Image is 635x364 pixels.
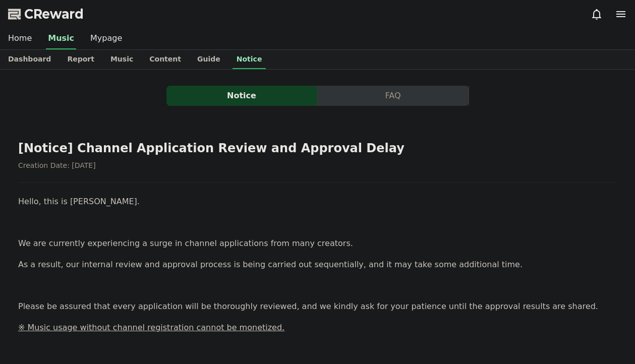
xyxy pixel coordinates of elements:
[166,86,317,106] button: Notice
[102,50,141,69] a: Music
[141,50,189,69] a: Content
[18,258,617,271] p: As a result, our internal review and approval process is being carried out sequentially, and it m...
[18,140,617,156] h2: [Notice] Channel Application Review and Approval Delay
[46,28,76,49] a: Music
[189,50,228,69] a: Guide
[18,195,617,208] p: Hello, this is [PERSON_NAME].
[318,86,469,106] a: FAQ
[318,86,469,106] button: FAQ
[166,86,318,106] a: Notice
[24,6,84,22] span: CReward
[233,50,266,69] a: Notice
[82,28,130,49] a: Mypage
[18,323,284,332] u: ※ Music usage without channel registration cannot be monetized.
[8,6,84,22] a: CReward
[18,237,617,250] p: We are currently experiencing a surge in channel applications from many creators.
[59,50,102,69] a: Report
[18,161,96,169] span: Creation Date: [DATE]
[18,300,617,313] p: Please be assured that every application will be thoroughly reviewed, and we kindly ask for your ...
